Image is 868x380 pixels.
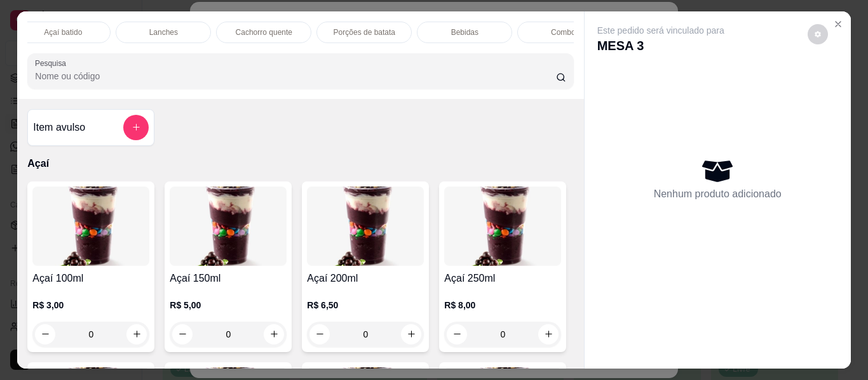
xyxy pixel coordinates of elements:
[444,187,561,266] img: product-image
[27,156,573,171] p: Açaí
[307,299,424,311] p: R$ 6,50
[654,187,782,202] p: Nenhum produto adicionado
[307,271,424,286] h4: Açaí 200ml
[32,187,149,266] img: product-image
[597,24,724,37] p: Este pedido será vinculado para
[170,187,287,266] img: product-image
[597,37,724,55] p: MESA 3
[32,271,149,286] h4: Açaí 100ml
[451,27,478,37] p: Bebidas
[828,14,848,34] button: Close
[808,24,828,44] button: decrease-product-quantity
[334,27,395,37] p: Porções de batata
[35,70,556,82] input: Pesquisa
[444,299,561,311] p: R$ 8,00
[444,271,561,286] h4: Açaí 250ml
[170,299,287,311] p: R$ 5,00
[551,27,580,37] p: Combos
[35,58,71,69] label: Pesquisa
[149,27,178,37] p: Lanches
[307,187,424,266] img: product-image
[33,120,85,135] h4: Item avulso
[32,299,149,311] p: R$ 3,00
[170,271,287,286] h4: Açaí 150ml
[44,27,82,37] p: Açaí batido
[236,27,292,37] p: Cachorro quente
[123,115,149,140] button: add-separate-item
